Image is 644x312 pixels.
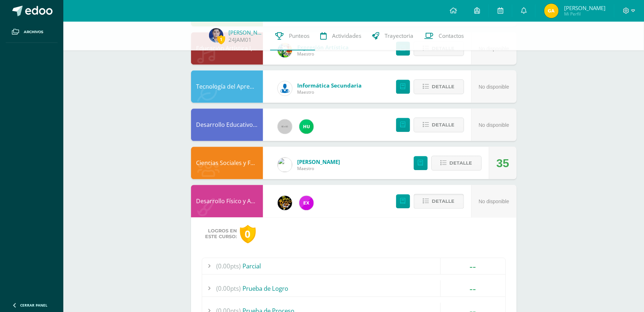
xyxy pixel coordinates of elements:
[191,70,263,103] div: Tecnología del Aprendizaje y la Comunicación (Informática)
[332,32,362,40] span: Actividades
[470,282,476,295] span: --
[298,165,340,171] span: Maestro
[209,28,223,43] img: 7c910c619eb693ba97ca949dd9514c10.png
[217,258,241,274] span: (0.00pts)
[191,147,263,179] div: Ciencias Sociales y Formación Ciudadana e Interculturalidad
[298,82,362,89] span: Informática Secundaria
[315,22,367,50] a: Actividades
[278,119,292,134] img: 60x60
[217,280,241,297] span: (0.00pts)
[270,22,315,50] a: Punteos
[431,156,482,170] button: Detalle
[419,22,470,50] a: Contactos
[298,158,340,165] span: [PERSON_NAME]
[564,11,606,17] span: Mi Perfil
[278,196,292,210] img: 21dcd0747afb1b787494880446b9b401.png
[414,79,464,94] button: Detalle
[6,22,58,43] a: Archivos
[202,280,505,297] div: Prueba de Logro
[479,122,509,128] span: No disponible
[20,303,47,308] span: Cerrar panel
[367,22,419,50] a: Trayectoria
[24,29,43,35] span: Archivos
[240,225,256,243] div: 0
[385,32,414,40] span: Trayectoria
[202,258,505,274] div: Parcial
[414,117,464,132] button: Detalle
[432,118,455,132] span: Detalle
[278,157,292,172] img: 6dfd641176813817be49ede9ad67d1c4.png
[479,84,509,90] span: No disponible
[564,4,606,12] span: [PERSON_NAME]
[432,80,455,93] span: Detalle
[278,81,292,95] img: 6ed6846fa57649245178fca9fc9a58dd.png
[414,194,464,209] button: Detalle
[229,36,252,44] a: 24JAM01
[432,195,455,208] span: Detalle
[439,32,464,40] span: Contactos
[299,119,314,134] img: fd23069c3bd5c8dde97a66a86ce78287.png
[450,156,472,170] span: Detalle
[496,147,509,179] div: 35
[289,32,310,40] span: Punteos
[479,199,509,204] span: No disponible
[217,35,225,44] span: 1
[544,4,559,18] img: d09d0ed5e95c02cfa61610fa43d45e7e.png
[470,259,476,273] span: --
[205,228,237,240] span: Logros en este curso:
[191,185,263,217] div: Desarrollo Físico y Artístico (Extracurricular)
[229,29,265,36] a: [PERSON_NAME]
[299,196,314,210] img: ce84f7dabd80ed5f5aa83b4480291ac6.png
[191,108,263,141] div: Desarrollo Educativo y Proyecto de Vida
[298,51,349,57] span: Maestro
[298,89,362,95] span: Maestro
